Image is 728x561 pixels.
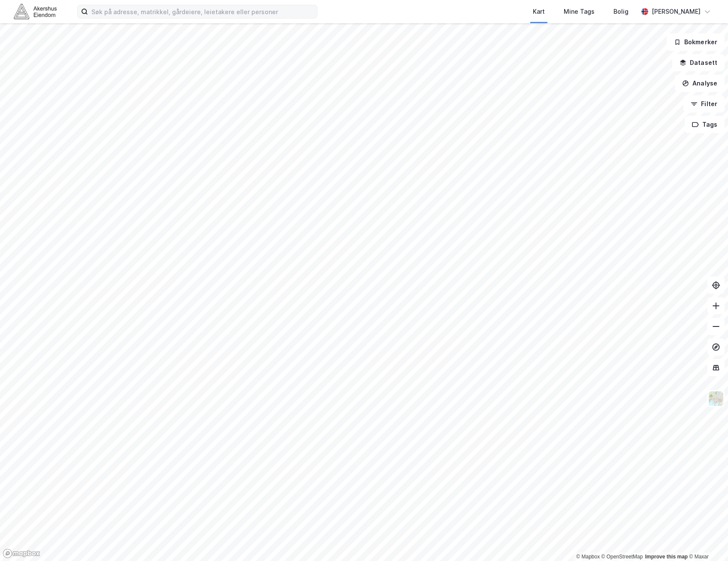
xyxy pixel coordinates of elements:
div: Mine Tags [564,6,595,17]
div: Kart [533,6,545,17]
img: akershus-eiendom-logo.9091f326c980b4bce74ccdd9f866810c.svg [14,4,57,19]
input: Søk på adresse, matrikkel, gårdeiere, leietakere eller personer [88,5,317,18]
div: [PERSON_NAME] [652,6,701,17]
div: Bolig [613,6,628,17]
button: Bokmerker [667,34,725,51]
button: Tags [685,116,725,133]
img: Z [708,390,724,407]
iframe: Chat Widget [685,520,728,561]
button: Datasett [672,54,725,71]
button: Filter [683,95,725,113]
a: Improve this map [645,554,688,560]
button: Analyse [675,75,725,92]
a: OpenStreetMap [601,554,643,560]
a: Mapbox [576,554,600,560]
a: Mapbox homepage [3,549,40,558]
div: Kontrollprogram for chat [685,520,728,561]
